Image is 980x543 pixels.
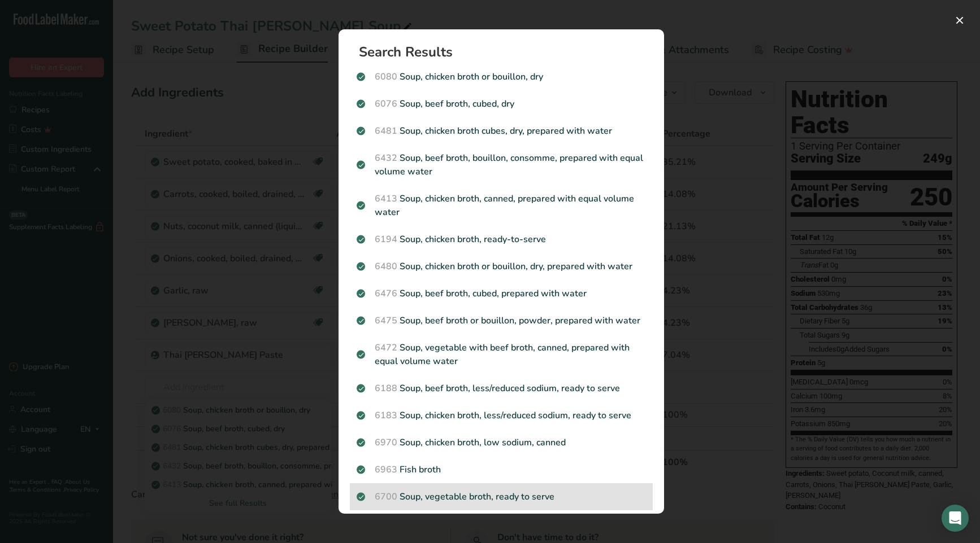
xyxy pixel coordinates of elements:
[375,125,397,137] span: 6481
[942,505,969,532] div: Open Intercom Messenger
[375,409,397,422] span: 6183
[375,314,397,327] span: 6475
[375,260,397,273] span: 6480
[357,382,646,395] p: Soup, beef broth, less/reduced sodium, ready to serve
[375,152,397,164] span: 6432
[375,491,397,503] span: 6700
[375,341,397,354] span: 6472
[375,98,397,110] span: 6076
[375,71,397,83] span: 6080
[357,124,646,138] p: Soup, chicken broth cubes, dry, prepared with water
[357,436,646,449] p: Soup, chicken broth, low sodium, canned
[375,382,397,395] span: 6188
[375,192,397,205] span: 6413
[359,45,653,59] h1: Search Results
[357,490,646,503] p: Soup, vegetable broth, ready to serve
[357,97,646,111] p: Soup, beef broth, cubed, dry
[357,341,646,368] p: Soup, vegetable with beef broth, canned, prepared with equal volume water
[357,287,646,300] p: Soup, beef broth, cubed, prepared with water
[375,233,397,246] span: 6194
[357,463,646,476] p: Fish broth
[357,233,646,246] p: Soup, chicken broth, ready-to-serve
[357,151,646,178] p: Soup, beef broth, bouillon, consomme, prepared with equal volume water
[357,260,646,273] p: Soup, chicken broth or bouillon, dry, prepared with water
[357,314,646,327] p: Soup, beef broth or bouillon, powder, prepared with water
[375,463,397,476] span: 6963
[375,436,397,449] span: 6970
[357,409,646,422] p: Soup, chicken broth, less/reduced sodium, ready to serve
[357,70,646,84] p: Soup, chicken broth or bouillon, dry
[375,287,397,300] span: 6476
[357,192,646,219] p: Soup, chicken broth, canned, prepared with equal volume water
